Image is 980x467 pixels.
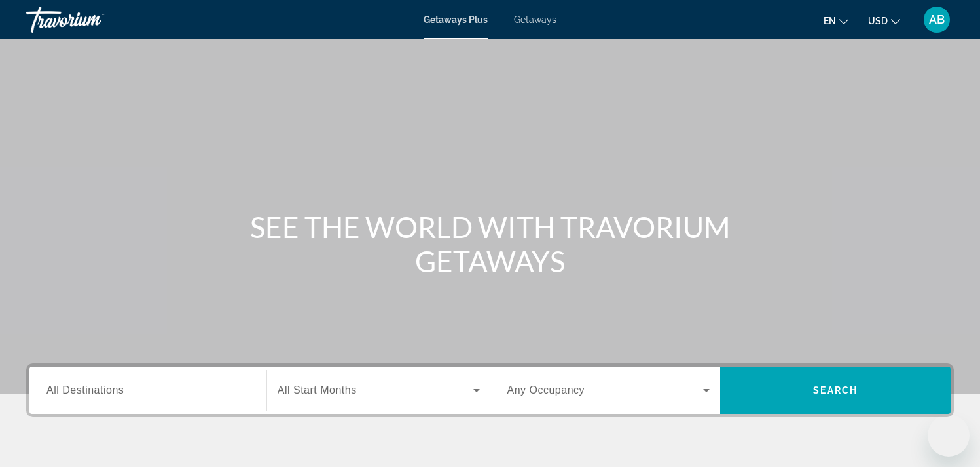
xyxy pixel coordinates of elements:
[813,385,858,396] span: Search
[278,384,357,396] span: All Start Months
[29,367,951,414] div: Search widget
[868,16,888,26] span: USD
[824,11,848,30] button: Change language
[824,16,836,26] span: en
[507,384,585,396] span: Any Occupancy
[929,13,945,26] span: AB
[868,11,900,30] button: Change currency
[720,367,951,414] button: Search
[424,14,488,25] a: Getaways Plus
[245,210,736,278] h1: SEE THE WORLD WITH TRAVORIUM GETAWAYS
[920,6,954,33] button: User Menu
[928,415,970,457] iframe: Bouton de lancement de la fenêtre de messagerie
[26,3,157,37] a: Travorium
[46,384,124,396] span: All Destinations
[514,14,556,25] a: Getaways
[46,383,249,399] input: Select destination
